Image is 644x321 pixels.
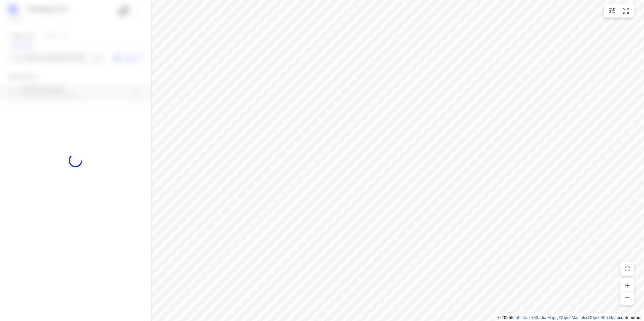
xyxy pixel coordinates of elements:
[511,315,530,320] a: Routetitan
[605,4,619,17] button: Map settings
[562,315,588,320] a: OpenMapTiles
[497,315,641,320] li: © 2025 , © , © © contributors
[619,4,633,17] button: Fit zoom
[535,315,557,320] a: Stadia Maps
[591,315,619,320] a: OpenStreetMap
[604,4,634,17] div: small contained button group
